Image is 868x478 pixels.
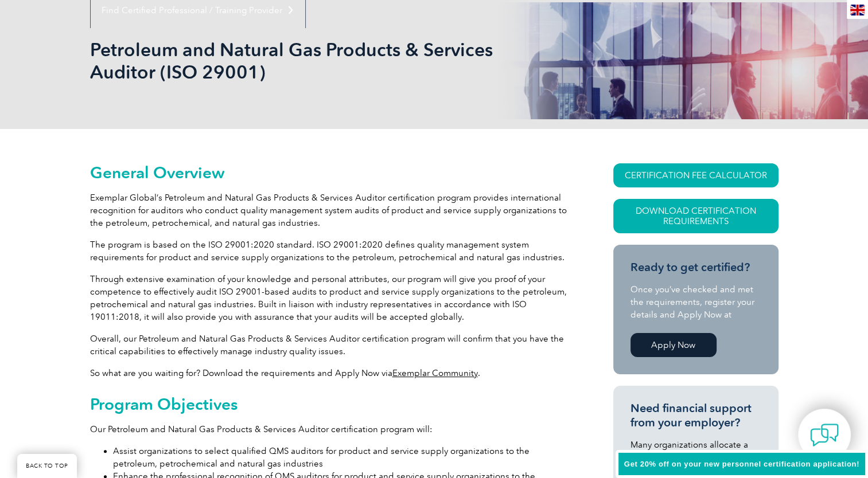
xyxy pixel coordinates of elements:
p: So what are you waiting for? Download the requirements and Apply Now via . [90,367,572,379]
span: Get 20% off on your new personnel certification application! [624,460,859,468]
p: Our Petroleum and Natural Gas Products & Services Auditor certification program will: [90,423,572,436]
h2: General Overview [90,163,572,182]
img: contact-chat.png [810,421,839,449]
p: Through extensive examination of your knowledge and personal attributes, our program will give yo... [90,273,572,323]
p: Exemplar Global’s Petroleum and Natural Gas Products & Services Auditor certification program pro... [90,191,572,229]
li: Assist organizations to select qualified QMS auditors for product and service supply organization... [113,445,572,470]
a: CERTIFICATION FEE CALCULATOR [613,163,779,187]
p: The program is based on the ISO 29001:2020 standard. ISO 29001:2020 defines quality management sy... [90,238,572,264]
a: Exemplar Community [392,368,478,378]
img: en [850,5,865,15]
h3: Ready to get certified? [630,260,761,275]
p: Once you’ve checked and met the requirements, register your details and Apply Now at [630,283,761,321]
a: BACK TO TOP [17,454,77,478]
a: Apply Now [630,333,717,357]
h2: Program Objectives [90,395,572,413]
h1: Petroleum and Natural Gas Products & Services Auditor (ISO 29001) [90,38,531,83]
p: Overall, our Petroleum and Natural Gas Products & Services Auditor certification program will con... [90,332,572,358]
h3: Need financial support from your employer? [630,401,761,430]
a: Download Certification Requirements [613,199,779,233]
